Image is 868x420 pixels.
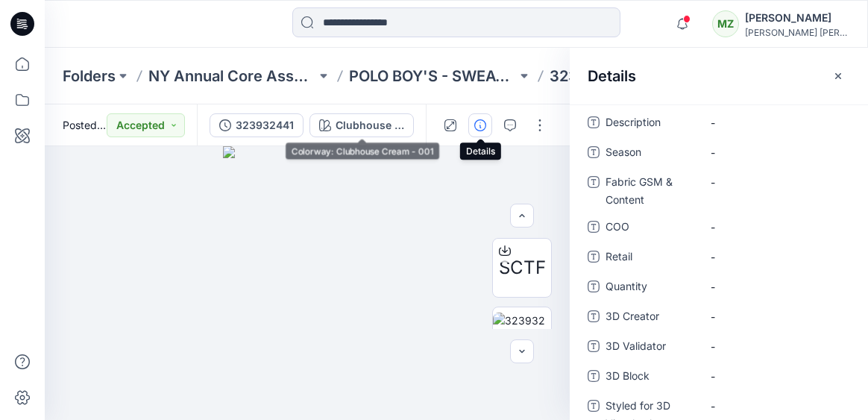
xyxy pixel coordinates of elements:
div: Clubhouse Cream - 001 [336,117,404,134]
h2: Details [588,67,636,85]
div: [PERSON_NAME] [745,9,849,27]
span: - [711,249,840,265]
span: 3D Validator [606,337,695,358]
p: 323932441 [550,66,631,87]
button: Details [468,113,492,137]
div: MZ [712,10,739,37]
span: 3D Creator [606,307,695,328]
span: Retail [606,248,695,269]
span: Quantity [606,278,695,298]
span: - [711,279,840,295]
span: 3D Block [606,367,695,388]
span: Posted [DATE] 05:03 by [63,117,107,133]
img: eyJhbGciOiJIUzI1NiIsImtpZCI6IjAiLCJzbHQiOiJzZXMiLCJ0eXAiOiJKV1QifQ.eyJkYXRhIjp7InR5cGUiOiJzdG9yYW... [223,146,391,420]
span: - [711,369,840,384]
a: POLO BOY'S - SWEATERS [349,66,517,87]
span: Season [606,143,695,164]
span: - [711,115,840,131]
span: Description [606,113,695,134]
span: - [711,339,840,354]
div: 323932441 [236,117,294,134]
button: 323932441 [210,113,304,137]
div: [PERSON_NAME] [PERSON_NAME] [745,27,849,38]
a: Folders [63,66,116,87]
span: - [711,309,840,325]
a: NY Annual Core Assortment Digital Lib [148,66,316,87]
span: Fabric GSM & Content [606,173,695,209]
span: SCTF [499,254,546,281]
span: - [711,219,840,235]
span: COO [606,218,695,239]
span: - [711,175,840,190]
img: 323932441001_main [493,313,551,360]
button: Clubhouse Cream - 001 [309,113,414,137]
span: - [711,145,840,160]
span: - [711,398,840,414]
